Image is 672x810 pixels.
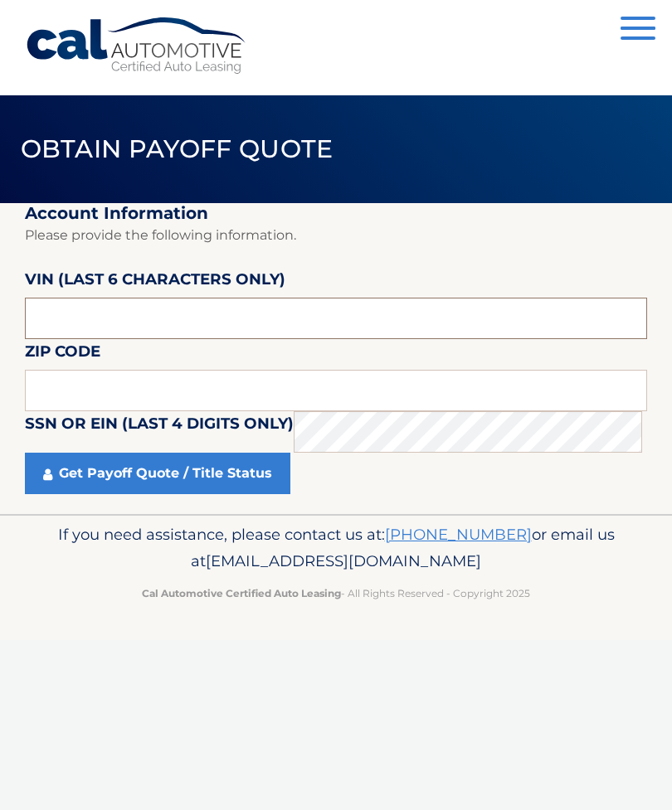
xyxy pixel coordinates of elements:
[206,551,481,570] span: [EMAIL_ADDRESS][DOMAIN_NAME]
[142,587,341,599] strong: Cal Automotive Certified Auto Leasing
[25,521,647,575] p: If you need assistance, please contact us at: or email us at
[25,224,647,247] p: Please provide the following information.
[621,17,655,44] button: Menu
[25,17,249,75] a: Cal Automotive
[25,453,290,494] a: Get Payoff Quote / Title Status
[21,133,334,164] span: Obtain Payoff Quote
[25,584,647,602] p: - All Rights Reserved - Copyright 2025
[25,267,285,298] label: VIN (last 6 characters only)
[25,411,294,442] label: SSN or EIN (last 4 digits only)
[25,203,647,224] h2: Account Information
[25,339,100,370] label: Zip Code
[385,525,532,544] a: [PHONE_NUMBER]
